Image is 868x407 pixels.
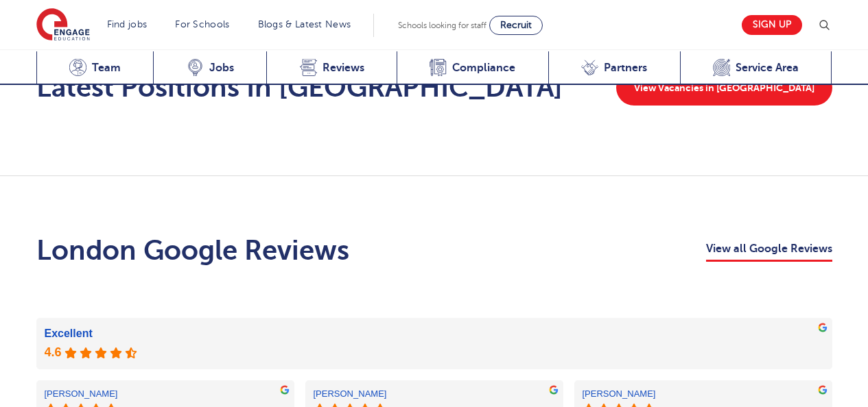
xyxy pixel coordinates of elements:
[398,21,486,30] span: Schools looking for staff
[45,326,824,341] div: Excellent
[583,388,656,399] div: [PERSON_NAME]
[209,61,234,75] span: Jobs
[36,51,154,85] a: Team
[680,51,832,85] a: Service Area
[736,61,799,75] span: Service Area
[500,20,532,30] span: Recruit
[397,51,548,85] a: Compliance
[153,51,266,85] a: Jobs
[36,234,349,267] h2: London Google Reviews
[266,51,397,85] a: Reviews
[742,15,802,35] a: Sign up
[258,19,351,29] a: Blogs & Latest News
[706,240,832,262] a: View all Google Reviews
[314,388,387,399] div: [PERSON_NAME]
[36,8,90,42] img: Engage Education
[36,71,563,104] h2: Latest Positions In [GEOGRAPHIC_DATA]
[107,19,148,29] a: Find jobs
[604,61,647,75] span: Partners
[616,70,832,106] a: View Vacancies in [GEOGRAPHIC_DATA]
[92,61,121,75] span: Team
[322,61,364,75] span: Reviews
[175,19,229,29] a: For Schools
[548,51,680,85] a: Partners
[489,16,543,35] a: Recruit
[452,61,515,75] span: Compliance
[45,388,118,399] div: [PERSON_NAME]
